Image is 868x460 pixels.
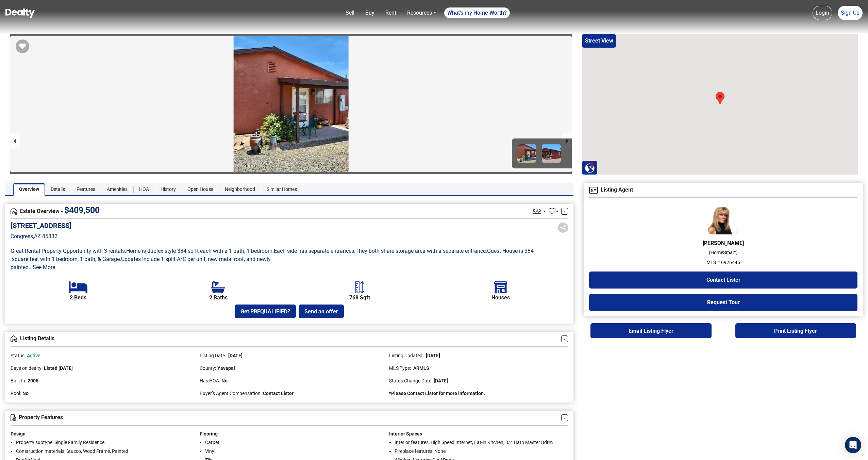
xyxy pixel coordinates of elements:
[11,335,561,342] h4: Listing Details
[383,6,399,20] a: Rent
[343,6,357,20] a: Sell
[389,431,568,437] h5: Interior Spaces
[11,391,21,396] span: Pool:
[389,365,411,371] span: MLS Type:
[589,294,857,311] button: Request Tour
[64,205,100,215] span: $ 409,500
[444,7,510,18] a: What's my Home Worth?
[389,391,485,396] strong: *Please Contact Lister for more information.
[708,207,739,234] img: Agent
[363,6,377,20] a: Buy
[227,353,243,358] span: [DATE]
[70,295,86,301] b: 2 Beds
[845,437,861,453] div: Open Intercom Messenger
[434,378,448,383] span: [DATE]
[209,295,228,301] b: 2 Baths
[263,391,294,396] span: Contact Lister
[561,208,568,215] a: -
[395,439,568,445] li: Interior features: High Speed Internet, Eat-in Kitchen, 3/4 Bath Master Bdrm
[389,353,423,358] span: Listing Updated:
[562,133,572,149] button: next slide / item
[517,144,536,163] img: Image
[589,187,857,194] h4: Listing Agent
[126,248,274,254] span: Home is duplex style 384 sq ft each with a 1 bath, 1 bedroom .
[155,183,182,196] a: History
[11,248,534,262] span: Guest House is 384 square feet with 1 bedroom, 1 bath, & Garage .
[11,221,71,230] h5: [STREET_ADDRESS]
[589,249,857,256] p: ( HomeSmart )
[11,353,26,358] span: Status:
[556,207,558,215] span: -
[11,414,16,421] img: Features
[349,295,370,301] b: 768 Sqft
[219,183,261,196] a: Neighborhood
[71,183,101,196] a: Features
[205,448,379,454] li: Vinyl
[590,323,711,338] button: Email Listing Flyer
[735,323,856,338] button: Print Listing Flyer
[589,259,857,266] p: MLS # 6926445
[205,439,379,445] li: Carpet
[235,305,296,318] button: Get PREQUALIFIED?
[133,183,155,196] a: HOA
[589,240,857,246] h6: [PERSON_NAME]
[22,391,29,396] span: No
[11,208,531,215] h4: Estate Overview -
[16,448,189,454] li: Construction materials: Stucco, Wood Frame, Painted
[813,6,832,20] a: Login
[404,6,439,20] a: Resources
[11,414,561,421] h4: Property Features
[217,365,235,371] span: Yavapai
[28,378,38,383] span: 2005
[16,439,189,445] li: Property subtype: Single Family Residence
[589,272,857,289] button: Contact Lister
[561,335,568,342] a: -
[389,378,432,383] span: Status Change Date:
[491,295,510,301] b: Houses
[200,391,262,396] span: Buyer’s Agent Compensation:
[544,207,545,215] span: -
[395,448,568,454] li: Fireplace features: None
[355,248,487,254] span: They both share storage area with a separate entrance .
[11,248,126,254] span: Great Rental Property Opportunity with 3 rentals .
[27,353,40,358] span: Active
[200,431,379,437] h5: Flooring
[274,248,355,254] span: Each side has separate entrances .
[44,365,73,371] span: Listed [DATE]
[101,183,133,196] a: Amenities
[542,144,561,163] img: Image
[425,353,440,358] span: [DATE]
[561,414,568,421] a: -
[838,6,863,20] a: Sign Up
[10,133,20,149] button: previous slide / item
[299,305,344,318] button: Send an offer
[585,163,595,173] img: Search Homes at Dealty
[11,365,43,371] span: Days on dealty:
[200,378,220,383] span: Has HOA:
[45,183,71,196] a: Details
[11,335,17,342] img: Overview
[13,183,45,196] a: Overview
[200,353,226,358] span: Listing Date:
[29,264,55,270] a: ...See More
[261,183,303,196] a: Similar Homes
[221,378,228,383] span: No
[412,365,429,371] span: ARMLS
[531,205,543,217] img: Listing View
[11,378,26,383] span: Built In:
[11,431,189,437] h5: Design
[5,9,35,18] img: Dealty - Buy, Sell & Rent Homes
[11,208,17,215] img: Overview
[582,34,616,48] button: Street View
[11,232,71,241] p: Congress , AZ 85332
[200,365,216,371] span: County:
[11,256,271,270] span: Updates include 1 split A/C per unit, new metal roof, and newly painted
[549,208,555,215] img: Favourites
[182,183,219,196] a: Open House
[589,187,598,194] img: Agent
[3,440,24,460] iframe: BigID CMP Widget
